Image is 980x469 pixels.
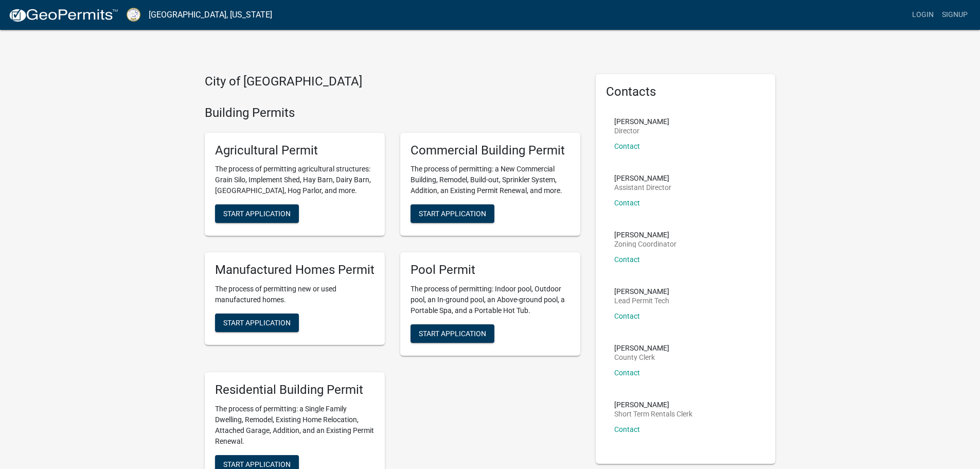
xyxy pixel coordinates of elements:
[223,460,291,468] span: Start Application
[908,5,938,25] a: Login
[614,175,671,182] p: [PERSON_NAME]
[614,344,669,352] p: [PERSON_NAME]
[411,143,570,158] h5: Commercial Building Permit
[215,263,375,277] h5: Manufactured Homes Permit
[215,143,375,158] h5: Agricultural Permit
[614,369,640,377] a: Contact
[223,319,291,327] span: Start Application
[215,284,375,305] p: The process of permitting new or used manufactured homes.
[614,401,692,408] p: [PERSON_NAME]
[223,210,291,218] span: Start Application
[411,324,494,343] button: Start Application
[127,8,140,22] img: Putnam County, Georgia
[614,184,671,191] p: Assistant Director
[614,410,692,418] p: Short Term Rentals Clerk
[614,118,669,125] p: [PERSON_NAME]
[614,240,676,248] p: Zoning Coordinator
[614,297,669,304] p: Lead Permit Tech
[215,164,375,196] p: The process of permitting agricultural structures: Grain Silo, Implement Shed, Hay Barn, Dairy Ba...
[614,231,676,238] p: [PERSON_NAME]
[614,425,640,433] a: Contact
[215,204,299,223] button: Start Application
[614,255,640,264] a: Contact
[938,5,972,25] a: Signup
[215,314,299,332] button: Start Application
[614,288,669,295] p: [PERSON_NAME]
[614,312,640,320] a: Contact
[614,127,669,134] p: Director
[205,74,580,89] h4: City of [GEOGRAPHIC_DATA]
[411,263,570,277] h5: Pool Permit
[614,142,640,150] a: Contact
[411,204,494,223] button: Start Application
[215,383,375,397] h5: Residential Building Permit
[606,84,765,99] h5: Contacts
[215,404,375,447] p: The process of permitting: a Single Family Dwelling, Remodel, Existing Home Relocation, Attached ...
[419,210,486,218] span: Start Application
[614,199,640,207] a: Contact
[411,284,570,316] p: The process of permitting: Indoor pool, Outdoor pool, an In-ground pool, an Above-ground pool, a ...
[205,106,580,120] h4: Building Permits
[149,6,272,24] a: [GEOGRAPHIC_DATA], [US_STATE]
[411,164,570,196] p: The process of permitting: a New Commercial Building, Remodel, Build-out, Sprinkler System, Addit...
[419,329,486,338] span: Start Application
[614,354,669,361] p: County Clerk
